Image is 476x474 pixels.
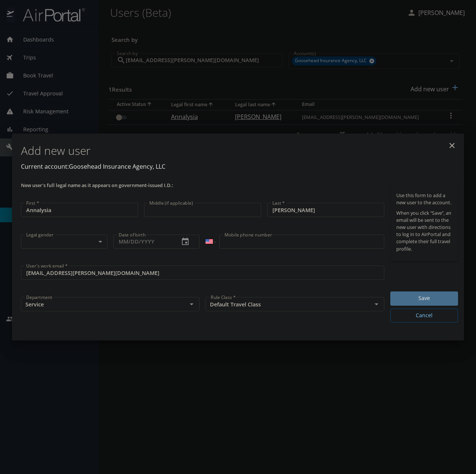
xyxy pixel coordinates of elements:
[396,192,452,206] p: Use this form to add a new user to the account.
[396,311,452,320] span: Cancel
[390,309,458,322] button: Cancel
[371,299,382,309] button: Open
[390,291,458,306] button: Save
[396,210,452,253] p: When you click “Save”, an email will be sent to the new user with directions to log in to AirPort...
[21,235,107,249] div: ​
[396,294,452,303] span: Save
[443,137,461,155] button: close
[186,299,197,309] button: Open
[113,235,174,249] input: MM/DD/YYYY
[21,140,458,162] h1: Add new user
[21,162,458,171] p: Current account: Goosehead Insurance Agency, LLC
[21,183,384,188] p: New user's full legal name as it appears on government-issued I.D.:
